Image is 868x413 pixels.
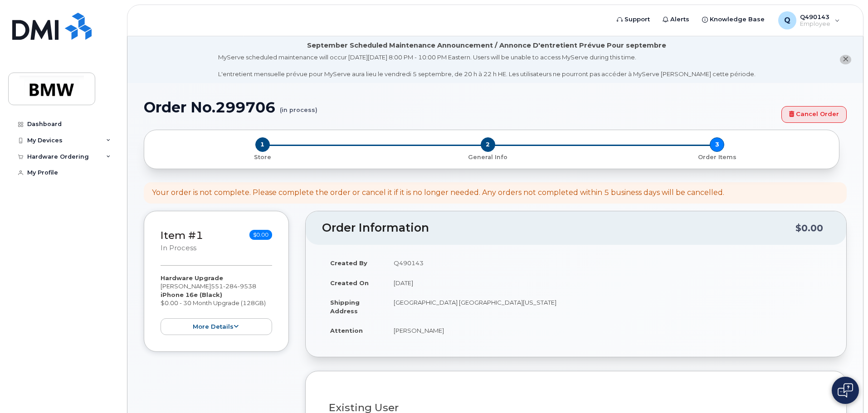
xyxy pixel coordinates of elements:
[377,153,599,161] p: General Info
[307,41,666,50] div: September Scheduled Maintenance Announcement / Annonce D'entretient Prévue Pour septembre
[795,219,823,237] div: $0.00
[144,99,777,115] h1: Order No.299706
[161,274,272,335] div: [PERSON_NAME] $0.00 - 30 Month Upgrade (128GB)
[373,152,602,161] a: 2 General Info
[385,253,830,273] td: Q490143
[155,153,370,161] p: Store
[255,137,270,152] span: 1
[211,282,256,290] span: 551
[385,273,830,293] td: [DATE]
[330,279,369,287] strong: Created On
[161,229,203,242] a: Item #1
[223,282,238,290] span: 284
[280,99,317,113] small: (in process)
[838,383,853,398] img: Open chat
[330,327,363,334] strong: Attention
[781,106,847,123] a: Cancel Order
[385,292,830,321] td: [GEOGRAPHIC_DATA] [GEOGRAPHIC_DATA][US_STATE]
[152,188,724,198] div: Your order is not complete. Please complete the order or cancel it if it is no longer needed. Any...
[161,291,222,298] strong: iPhone 16e (Black)
[322,222,795,234] h2: Order Information
[161,244,196,252] small: in process
[218,53,756,78] div: MyServe scheduled maintenance will occur [DATE][DATE] 8:00 PM - 10:00 PM Eastern. Users will be u...
[161,274,223,282] strong: Hardware Upgrade
[330,259,367,267] strong: Created By
[249,230,272,240] span: $0.00
[840,55,851,64] button: close notification
[238,282,256,290] span: 9538
[330,299,360,315] strong: Shipping Address
[385,321,830,340] td: [PERSON_NAME]
[481,137,495,152] span: 2
[161,318,272,335] button: more details
[151,152,373,161] a: 1 Store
